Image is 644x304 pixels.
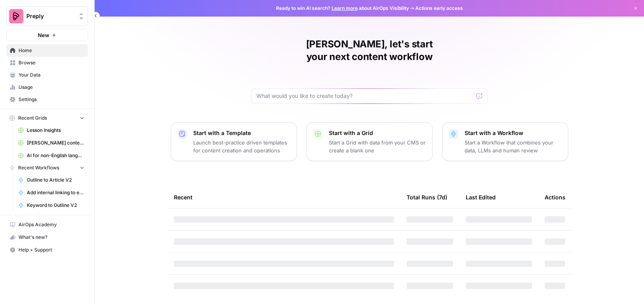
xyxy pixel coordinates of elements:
[465,129,562,137] p: Start with a Workflow
[6,44,88,57] a: Home
[193,139,290,154] p: Launch best-practice driven templates for content creation and operations
[27,202,84,209] span: Keyword to Outline V2
[19,47,84,54] span: Home
[6,29,88,41] button: New
[15,186,88,199] a: Add internal linking to existing articles
[38,31,49,39] span: New
[15,149,88,162] a: AI for non-English languages
[6,244,88,256] button: Help + Support
[7,231,88,243] div: What's new?
[15,137,88,149] a: [PERSON_NAME] content interlinking test - new content
[6,81,88,94] a: Usage
[193,129,290,137] p: Start with a Template
[19,71,84,79] span: Your Data
[6,6,88,26] button: Workspace: Preply
[332,5,358,11] a: Learn more
[19,59,84,66] span: Browse
[256,92,473,100] input: What would you like to create today?
[306,122,433,161] button: Start with a GridStart a Grid with data from your CMS or create a blank one
[27,176,84,184] span: Outline to Article V2
[27,189,84,196] span: Add internal linking to existing articles
[6,162,88,174] button: Recent Workflows
[442,122,568,161] button: Start with a WorkflowStart a Workflow that combines your data, LLMs and human review
[251,38,488,63] h1: [PERSON_NAME], let's start your next content workflow
[6,231,88,244] button: What's new?
[6,93,88,106] a: Settings
[19,84,84,91] span: Usage
[276,5,409,12] span: Ready to win AI search? about AirOps Visibility
[18,114,47,122] span: Recent Grids
[27,139,84,146] span: [PERSON_NAME] content interlinking test - new content
[15,174,88,186] a: Outline to Article V2
[6,218,88,231] a: AirOps Academy
[329,139,426,154] p: Start a Grid with data from your CMS or create a blank one
[415,5,463,12] span: Actions early access
[171,122,297,161] button: Start with a TemplateLaunch best-practice driven templates for content creation and operations
[27,127,84,134] span: Lesson Insights
[15,124,88,137] a: Lesson Insights
[174,186,394,208] div: Recent
[329,129,426,137] p: Start with a Grid
[19,221,84,228] span: AirOps Academy
[26,12,74,20] span: Preply
[545,186,566,208] div: Actions
[6,56,88,69] a: Browse
[6,112,88,124] button: Recent Grids
[15,199,88,212] a: Keyword to Outline V2
[19,246,84,253] span: Help + Support
[19,96,84,103] span: Settings
[465,139,562,154] p: Start a Workflow that combines your data, LLMs and human review
[18,164,59,171] span: Recent Workflows
[27,152,84,159] span: AI for non-English languages
[6,69,88,81] a: Your Data
[466,186,496,208] div: Last Edited
[9,9,23,23] img: Preply Logo
[407,186,447,208] div: Total Runs (7d)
